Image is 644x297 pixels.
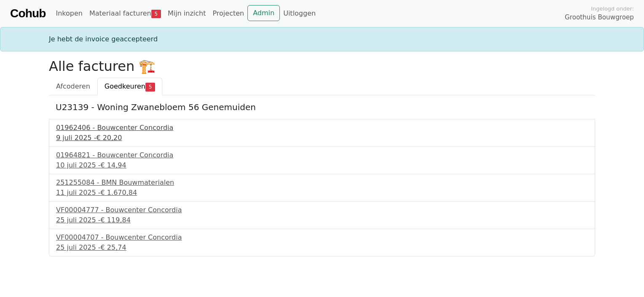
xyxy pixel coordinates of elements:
[280,5,319,22] a: Uitloggen
[56,102,588,112] h5: U23139 - Woning Zwanebloem 56 Genemuiden
[49,58,595,74] h2: Alle facturen 🏗️
[52,5,86,22] a: Inkopen
[56,232,588,243] div: VF00004707 - Bouwcenter Concordia
[56,82,90,90] span: Afcoderen
[56,123,588,143] a: 01962406 - Bouwcenter Concordia9 juli 2025 -€ 20,20
[10,3,46,24] a: Cohub
[101,161,126,169] span: € 14,94
[86,5,164,22] a: Materiaal facturen5
[247,5,280,21] a: Admin
[56,160,588,170] div: 10 juli 2025 -
[56,215,588,225] div: 25 juli 2025 -
[56,205,588,215] div: VF00004777 - Bouwcenter Concordia
[44,34,600,44] div: Je hebt de invoice geaccepteerd
[101,216,131,224] span: € 119,84
[56,205,588,225] a: VF00004777 - Bouwcenter Concordia25 juli 2025 -€ 119,84
[56,178,588,188] div: 251255084 - BMN Bouwmaterialen
[96,134,122,142] span: € 20,20
[56,232,588,253] a: VF00004707 - Bouwcenter Concordia25 juli 2025 -€ 25,74
[164,5,209,22] a: Mijn inzicht
[56,150,588,160] div: 01964821 - Bouwcenter Concordia
[565,13,634,22] span: Groothuis Bouwgroep
[101,243,126,251] span: € 25,74
[151,10,161,18] span: 5
[56,178,588,198] a: 251255084 - BMN Bouwmaterialen11 juli 2025 -€ 1.670,84
[49,78,97,95] a: Afcoderen
[56,188,588,198] div: 11 juli 2025 -
[209,5,247,22] a: Projecten
[56,123,588,133] div: 01962406 - Bouwcenter Concordia
[145,83,155,91] span: 5
[56,133,588,143] div: 9 juli 2025 -
[56,243,588,253] div: 25 juli 2025 -
[101,189,137,197] span: € 1.670,84
[56,150,588,170] a: 01964821 - Bouwcenter Concordia10 juli 2025 -€ 14,94
[591,5,634,13] span: Ingelogd onder:
[97,78,162,95] a: Goedkeuren5
[105,82,145,90] span: Goedkeuren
